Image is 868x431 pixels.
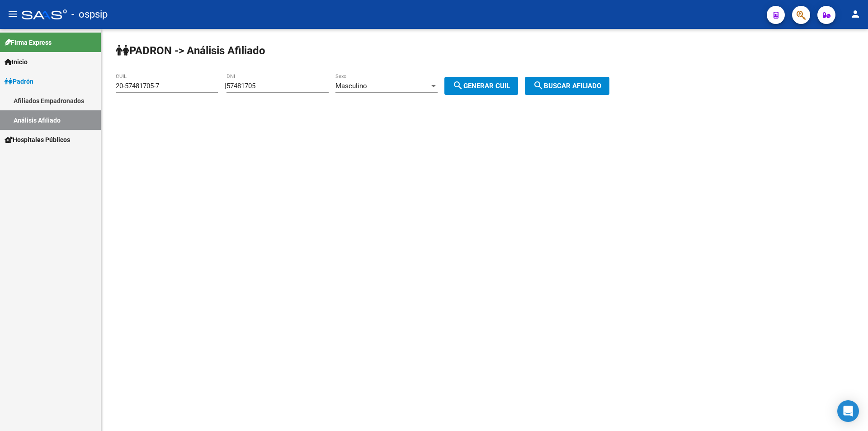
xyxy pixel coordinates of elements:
[5,57,28,67] span: Inicio
[71,5,108,24] span: - ospsip
[453,82,510,90] span: Generar CUIL
[837,400,859,422] div: Open Intercom Messenger
[533,82,601,90] span: Buscar afiliado
[7,9,18,19] mat-icon: menu
[335,82,367,90] span: Masculino
[5,76,33,86] span: Padrón
[116,44,265,57] strong: PADRON -> Análisis Afiliado
[533,80,544,91] mat-icon: search
[5,38,52,47] span: Firma Express
[453,80,463,91] mat-icon: search
[5,135,70,145] span: Hospitales Públicos
[225,82,525,90] div: |
[525,77,609,95] button: Buscar afiliado
[850,9,861,19] mat-icon: person
[444,77,518,95] button: Generar CUIL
